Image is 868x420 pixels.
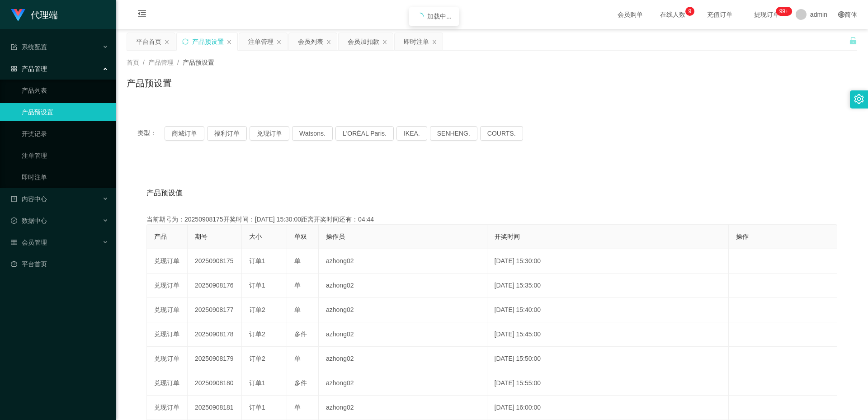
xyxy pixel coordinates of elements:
td: 20250908181 [188,396,242,420]
a: 代理端 [11,11,58,18]
div: 产品预设置 [192,33,224,50]
span: 加载中... [427,13,452,20]
div: 即时注单 [404,33,429,50]
td: azhong02 [319,249,487,274]
span: 产品预设置 [183,59,214,66]
i: 图标: close [164,39,170,45]
button: COURTS. [480,126,523,141]
span: / [177,59,179,66]
span: 大小 [249,233,262,240]
i: 图标: sync [182,38,189,45]
sup: 1111 [776,7,792,16]
td: azhong02 [319,298,487,322]
span: 首页 [127,59,139,66]
span: 单 [294,282,301,289]
i: 图标: close [432,39,437,45]
span: 多件 [294,379,307,387]
td: [DATE] 15:40:00 [487,298,729,322]
span: 订单2 [249,330,265,338]
button: IKEA. [396,126,427,141]
td: 20250908178 [188,322,242,347]
i: 图标: global [838,11,844,18]
span: 操作员 [326,233,345,240]
span: 开奖时间 [495,233,520,240]
td: [DATE] 15:45:00 [487,322,729,347]
a: 即时注单 [22,168,108,186]
p: 9 [689,7,692,16]
span: 系统配置 [11,43,47,51]
i: 图标: table [11,239,17,245]
td: azhong02 [319,322,487,347]
td: [DATE] 15:50:00 [487,347,729,371]
button: 福利订单 [207,126,247,141]
span: 在线人数 [656,11,690,18]
td: 20250908176 [188,274,242,298]
span: 订单1 [249,282,265,289]
i: 图标: close [226,39,232,45]
span: 数据中心 [11,217,47,224]
span: 充值订单 [703,11,737,18]
span: 单 [294,257,301,264]
i: 图标: close [326,39,331,45]
h1: 代理端 [31,0,58,29]
i: 图标: close [276,39,282,45]
img: logo.9652507e.png [11,9,25,22]
i: 图标: close [382,39,387,45]
span: 单双 [294,233,307,240]
td: azhong02 [319,274,487,298]
td: [DATE] 15:35:00 [487,274,729,298]
a: 注单管理 [22,146,108,165]
a: 产品预设置 [22,103,108,121]
div: 注单管理 [248,33,274,50]
span: 产品管理 [11,65,47,72]
span: 单 [294,306,301,313]
i: 图标: setting [854,94,864,104]
span: 订单2 [249,306,265,313]
button: 兑现订单 [250,126,289,141]
span: 订单1 [249,257,265,264]
a: 开奖记录 [22,125,108,143]
td: 兑现订单 [147,371,188,396]
td: azhong02 [319,371,487,396]
span: 订单2 [249,355,265,362]
a: 图标: dashboard平台首页 [11,255,108,273]
td: 20250908179 [188,347,242,371]
span: 订单1 [249,404,265,411]
td: 20250908175 [188,249,242,274]
h1: 产品预设置 [127,76,172,90]
span: 会员管理 [11,239,47,246]
i: 图标: menu-fold [127,0,157,29]
i: 图标: form [11,44,17,50]
div: 平台首页 [136,33,161,50]
span: 操作 [736,233,749,240]
span: 提现订单 [750,11,784,18]
span: 单 [294,404,301,411]
span: / [143,59,145,66]
button: L'ORÉAL Paris. [335,126,394,141]
td: azhong02 [319,396,487,420]
button: 商城订单 [165,126,204,141]
div: 会员列表 [298,33,323,50]
td: azhong02 [319,347,487,371]
a: 产品列表 [22,81,108,99]
span: 内容中心 [11,195,47,203]
i: 图标: unlock [849,37,857,45]
button: Watsons. [292,126,333,141]
td: [DATE] 15:55:00 [487,371,729,396]
i: 图标: appstore-o [11,66,17,72]
i: 图标: check-circle-o [11,217,17,224]
td: 兑现订单 [147,249,188,274]
button: SENHENG. [430,126,477,141]
td: 兑现订单 [147,396,188,420]
td: 兑现订单 [147,347,188,371]
i: 图标: profile [11,196,17,202]
span: 订单1 [249,379,265,387]
span: 产品管理 [148,59,174,66]
span: 产品预设值 [146,188,183,198]
span: 单 [294,355,301,362]
span: 期号 [195,233,208,240]
i: icon: loading [416,13,424,20]
td: [DATE] 16:00:00 [487,396,729,420]
td: [DATE] 15:30:00 [487,249,729,274]
div: 会员加扣款 [348,33,379,50]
